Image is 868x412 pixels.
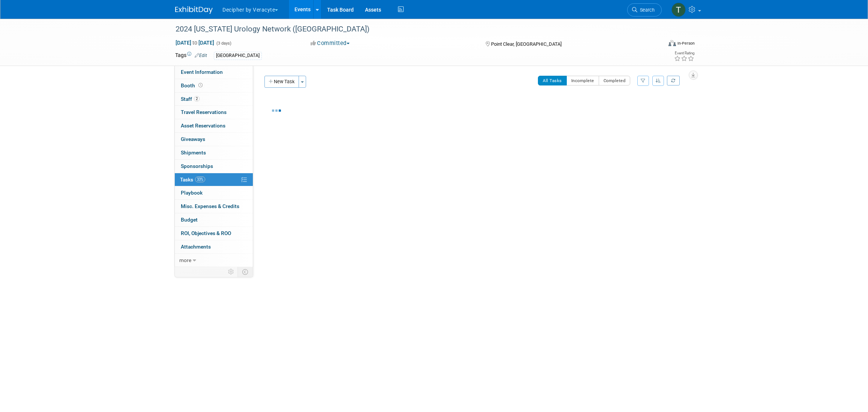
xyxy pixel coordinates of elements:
td: Tags [175,51,207,60]
a: Search [627,3,662,16]
span: Booth not reserved yet [197,82,204,88]
span: 2 [194,96,200,102]
div: In-Person [677,40,695,46]
div: Event Format [617,39,695,50]
img: Format-Inperson.png [668,40,676,46]
a: Budget [175,213,253,226]
img: ExhibitDay [175,6,213,14]
span: Point Clear, [GEOGRAPHIC_DATA] [491,41,562,47]
span: Asset Reservations [181,123,225,129]
a: Staff2 [175,93,253,106]
div: 2024 [US_STATE] Urology Network ([GEOGRAPHIC_DATA]) [173,22,650,36]
span: more [179,257,191,263]
span: [DATE] [DATE] [175,39,215,46]
td: Toggle Event Tabs [238,267,253,277]
a: Playbook [175,186,253,199]
span: Event Information [181,69,223,75]
span: 33% [195,177,205,182]
span: Giveaways [181,136,205,142]
span: Sponsorships [181,163,213,169]
span: Misc. Expenses & Credits [181,203,239,209]
div: [GEOGRAPHIC_DATA] [214,52,262,60]
td: Personalize Event Tab Strip [225,267,238,277]
span: ROI, Objectives & ROO [181,230,231,236]
span: Booth [181,82,204,88]
span: Tasks [180,177,205,183]
span: Shipments [181,150,206,156]
span: Playbook [181,190,203,196]
a: ROI, Objectives & ROO [175,227,253,240]
div: Event Rating [674,51,694,55]
button: New Task [264,76,299,88]
span: Travel Reservations [181,109,227,115]
a: Travel Reservations [175,106,253,119]
span: to [191,40,198,46]
button: Committed [308,39,353,47]
a: Asset Reservations [175,119,253,132]
a: Misc. Expenses & Credits [175,200,253,213]
img: loading... [272,109,281,112]
span: Search [637,7,655,13]
a: Giveaways [175,133,253,146]
a: Attachments [175,240,253,253]
button: Incomplete [566,76,599,85]
a: Sponsorships [175,160,253,173]
button: All Tasks [538,76,567,85]
span: (3 days) [216,41,231,46]
a: Booth [175,79,253,92]
span: Budget [181,217,198,223]
button: Completed [599,76,631,85]
a: Event Information [175,66,253,79]
img: Tony Alvarado [671,3,686,17]
a: Edit [195,53,207,58]
a: Tasks33% [175,173,253,186]
a: Shipments [175,146,253,159]
span: Attachments [181,244,211,250]
a: more [175,254,253,267]
span: Staff [181,96,200,102]
a: Refresh [667,76,680,85]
